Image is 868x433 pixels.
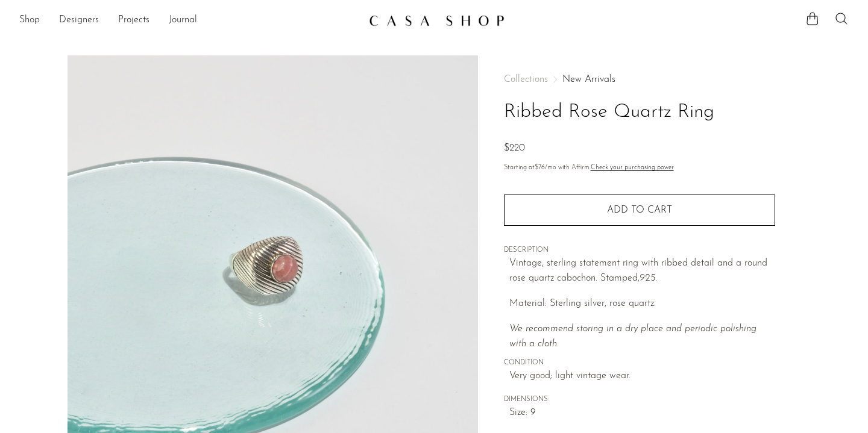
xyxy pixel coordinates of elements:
i: We recommend storing in a dry place and periodic polishing with a cloth. [509,324,756,349]
a: Check your purchasing power - Learn more about Affirm Financing (opens in modal) [591,164,674,171]
span: Size: 9 [509,405,775,421]
h1: Ribbed Rose Quartz Ring [504,97,775,128]
span: DIMENSIONS [504,394,775,405]
nav: Desktop navigation [19,10,359,31]
span: Add to cart [607,205,672,215]
em: 925. [640,273,657,283]
a: New Arrivals [562,75,615,84]
span: Very good; light vintage wear. [509,369,775,384]
p: Starting at /mo with Affirm. [504,163,775,173]
p: Vintage, sterling statement ring with ribbed detail and a round rose quartz cabochon. Stamped, [509,256,775,287]
ul: NEW HEADER MENU [19,10,359,31]
a: Designers [59,13,99,28]
span: $76 [535,164,545,171]
span: $220 [504,143,525,153]
a: Journal [169,13,197,28]
button: Add to cart [504,195,775,226]
span: CONDITION [504,358,775,369]
p: Material: Sterling silver, rose quartz. [509,296,775,312]
span: Collections [504,75,548,84]
span: DESCRIPTION [504,245,775,256]
a: Projects [118,13,149,28]
nav: Breadcrumbs [504,75,775,84]
a: Shop [19,13,40,28]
